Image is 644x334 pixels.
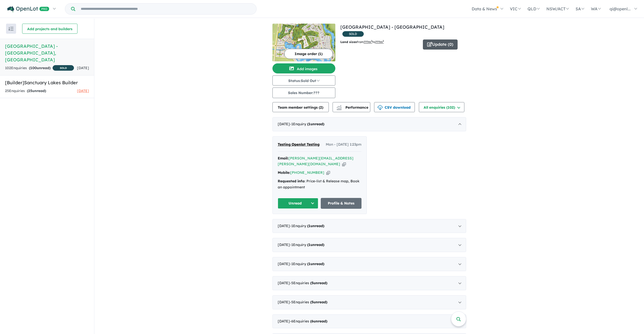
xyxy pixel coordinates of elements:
span: - 5 Enquir ies [290,281,327,285]
p: from [340,39,419,45]
img: line-chart.svg [337,105,341,108]
sup: 2 [371,39,372,42]
button: Update (0) [423,39,458,50]
span: [DATE] [77,66,89,70]
button: Sales Number:??? [272,88,335,98]
img: download icon [378,105,383,110]
span: 5 [311,300,313,304]
strong: ( unread) [307,224,324,228]
button: Unread [278,198,318,209]
strong: Requested info: [278,179,305,183]
button: CSV download [374,102,415,112]
span: - 6 Enquir ies [290,319,327,323]
a: [PERSON_NAME][EMAIL_ADDRESS][PERSON_NAME][DOMAIN_NAME] [278,156,353,166]
strong: Email: [278,156,289,160]
strong: ( unread) [310,319,327,323]
div: 102 Enquir ies [5,65,74,71]
span: - 1 Enquir y [290,242,324,247]
span: qi@openl... [610,6,631,11]
strong: ( unread) [27,89,46,93]
span: - 5 Enquir ies [290,300,327,304]
a: Testing Openlot Testing [278,142,319,148]
strong: ( unread) [310,300,327,304]
div: [DATE] [272,238,466,252]
span: 2 [320,105,322,110]
div: Price-list & Release map, Book an appointment [278,178,361,190]
span: 100 [30,66,37,70]
button: Copy [326,170,330,175]
span: - 1 Enquir y [290,122,324,126]
u: ??? m [364,40,372,44]
span: Performance [337,105,368,110]
span: 1 [308,242,310,247]
h5: [GEOGRAPHIC_DATA] - [GEOGRAPHIC_DATA] , [GEOGRAPHIC_DATA] [5,43,89,63]
strong: ( unread) [310,281,327,285]
div: [DATE] [272,117,466,131]
button: Add images [272,63,335,73]
a: [GEOGRAPHIC_DATA] - [GEOGRAPHIC_DATA] [340,24,444,30]
span: to [372,40,384,44]
div: [DATE] [272,219,466,233]
button: Add projects and builders [22,24,77,34]
img: Sanctuary Lakes Estate - Point Cook [272,24,335,61]
span: SOLD [342,31,364,37]
button: Status:Sold Out [272,75,335,86]
span: 6 [311,319,313,323]
span: 25 [28,89,32,93]
span: 1 [308,224,310,228]
span: SOLD [53,65,74,71]
strong: ( unread) [29,66,51,70]
div: [DATE] [272,295,466,309]
strong: Mobile: [278,170,290,175]
div: [DATE] [272,314,466,328]
button: Copy [342,161,346,167]
div: 25 Enquir ies [5,88,46,94]
strong: ( unread) [307,242,324,247]
b: Land sizes [340,40,357,44]
div: [DATE] [272,257,466,271]
span: - 1 Enquir y [290,262,324,266]
span: 5 [311,281,313,285]
button: Team member settings (2) [272,102,329,112]
a: [PHONE_NUMBER] [290,170,324,175]
strong: ( unread) [307,122,324,126]
button: All enquiries (102) [419,102,464,112]
div: [DATE] [272,276,466,290]
button: Performance [333,102,370,112]
span: 1 [308,262,310,266]
h5: [Builder] Sanctuary Lakes Builder [5,79,89,86]
button: Image order (1) [284,49,333,59]
span: - 1 Enquir y [290,224,324,228]
span: [DATE] [77,89,89,93]
input: Try estate name, suburb, builder or developer [76,4,255,14]
u: ???m [375,40,384,44]
img: sort.svg [9,27,14,31]
img: bar-chart.svg [337,107,342,110]
a: Profile & Notes [321,198,361,209]
strong: ( unread) [307,262,324,266]
span: Mon - [DATE] 1:23pm [326,142,361,148]
span: 1 [308,122,310,126]
span: Testing Openlot Testing [278,142,319,147]
sup: 2 [383,39,384,42]
img: Openlot PRO Logo White [7,6,49,12]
